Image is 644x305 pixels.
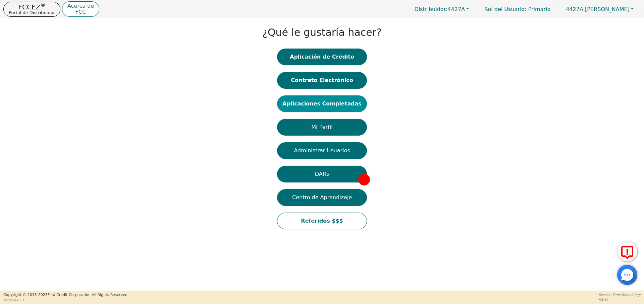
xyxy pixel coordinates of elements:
[277,119,367,136] button: Mi Perfil
[3,298,128,303] p: Version 3.2.1
[92,293,128,297] span: All Rights Reserved.
[277,213,367,229] button: Referidos $$$
[277,142,367,159] button: Administrar Usuarios
[277,166,367,182] button: DARs
[566,6,630,12] span: [PERSON_NAME]
[262,26,382,39] h1: ¿Qué le gustaría hacer?
[277,95,367,112] button: Aplicaciones Completadas
[3,292,128,298] p: Copyright © 2015- 2025 First Credit Corporation.
[67,9,94,15] p: FCC
[62,1,99,17] button: Acerca deFCC
[415,6,448,12] span: Distribuidor:
[3,2,60,17] button: FCCEZ®Portal de Distribuidor
[478,3,557,16] p: Primario
[277,49,367,65] button: Aplicación de Crédito
[484,6,526,12] span: Rol del Usuario :
[9,4,55,10] p: FCCEZ
[559,4,641,14] button: 4427A:[PERSON_NAME]
[9,10,55,15] p: Portal de Distribuidor
[67,3,94,9] p: Acerca de
[408,4,476,14] button: Distribuidor:4427A
[599,292,641,297] p: Session Time Remaining:
[617,241,637,261] button: Reportar Error a FCC
[277,189,367,206] button: Centro de Aprendizaje
[566,6,585,12] span: 4427A:
[277,72,367,89] button: Contrato Electrónico
[415,6,465,12] span: 4427A
[40,2,45,8] sup: ®
[599,297,641,302] p: 58:58
[478,3,557,16] a: Rol del Usuario: Primario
